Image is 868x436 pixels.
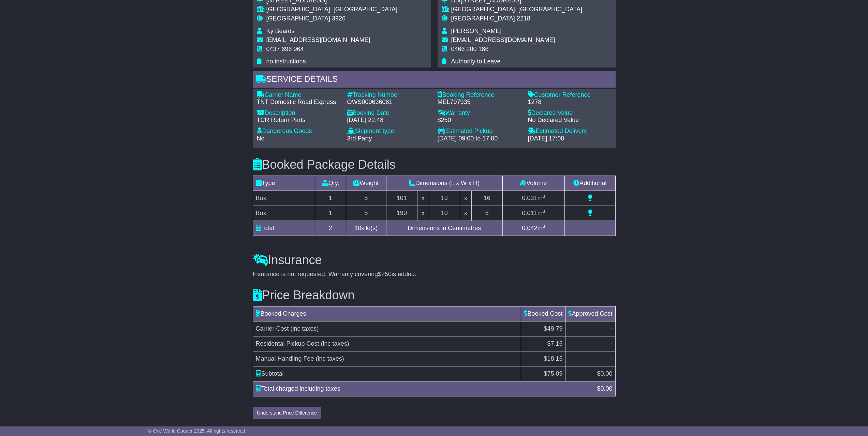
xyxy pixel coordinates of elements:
span: 0.011 [522,210,538,216]
td: Booked Charges [253,306,521,321]
td: 6 [471,206,502,221]
td: 16 [471,191,502,206]
div: TCR Return Parts [257,117,340,124]
div: Customer Reference [528,91,612,99]
td: Weight [346,176,386,191]
div: Tracking Number [347,91,431,99]
span: 0.00 [600,385,612,392]
span: 3rd Party [347,135,372,142]
span: 0.031 [522,195,538,201]
span: - [610,325,613,332]
span: $7.15 [547,340,562,347]
div: Description [257,109,340,117]
span: [GEOGRAPHIC_DATA] [266,15,330,22]
span: No [257,135,265,142]
button: Understand Price Difference [253,407,322,419]
span: (inc taxes) [316,355,344,362]
div: Shipment type [347,127,431,135]
span: $18.15 [544,355,562,362]
td: Subtotal [253,366,521,381]
h3: Booked Package Details [253,158,616,171]
span: 3926 [332,15,345,22]
td: 1 [315,191,346,206]
span: no instructions [266,58,306,65]
td: x [460,206,471,221]
td: Additional [564,176,615,191]
td: $ [565,366,615,381]
div: MEL797935 [438,99,521,106]
span: Residental Pickup Cost [256,340,319,347]
span: - [610,355,613,362]
div: Estimated Delivery [528,127,612,135]
span: Manual Handling Fee [256,355,314,362]
div: Insurance is not requested. Warranty covering is added. [253,271,616,278]
span: 10 [354,225,361,231]
div: [DATE] 22:48 [347,117,431,124]
td: x [417,191,429,206]
div: OWS000636061 [347,99,431,106]
span: (inc taxes) [321,340,349,347]
td: m [502,206,564,221]
td: 19 [429,191,460,206]
span: $250 [378,271,392,277]
td: 190 [386,206,417,221]
div: Dangerous Goods [257,127,340,135]
td: 1 [315,206,346,221]
div: $ [593,384,616,393]
td: m [502,221,564,236]
span: - [610,340,613,347]
span: 0437 696 964 [266,46,304,52]
span: (inc taxes) [291,325,319,332]
td: 5 [346,191,386,206]
td: Volume [502,176,564,191]
td: Box [253,206,315,221]
span: 2218 [517,15,530,22]
div: [GEOGRAPHIC_DATA], [GEOGRAPHIC_DATA] [266,6,398,13]
td: Approved Cost [565,306,615,321]
div: $250 [438,117,521,124]
span: Carrier Cost [256,325,289,332]
span: [PERSON_NAME] [451,28,502,34]
div: Booking Date [347,109,431,117]
div: TNT Domestic Road Express [257,99,340,106]
td: m [502,191,564,206]
span: Ky Beards [266,28,295,34]
td: Total [253,221,315,236]
div: [GEOGRAPHIC_DATA], [GEOGRAPHIC_DATA] [451,6,583,13]
td: Type [253,176,315,191]
div: 1278 [528,99,612,106]
td: Box [253,191,315,206]
td: x [460,191,471,206]
td: Dimensions (L x W x H) [386,176,502,191]
td: Dimensions in Centimetres [386,221,502,236]
div: [DATE] 09:00 to 17:00 [438,135,521,142]
td: 5 [346,206,386,221]
div: Total charged including taxes [252,384,594,393]
span: 0.00 [600,370,612,377]
h3: Price Breakdown [253,288,616,302]
td: 101 [386,191,417,206]
span: $49.79 [544,325,562,332]
td: 2 [315,221,346,236]
td: Qty. [315,176,346,191]
div: [DATE] 17:00 [528,135,612,142]
span: 0.042 [522,225,538,231]
sup: 3 [543,224,545,229]
span: [EMAIL_ADDRESS][DOMAIN_NAME] [451,36,555,43]
span: [EMAIL_ADDRESS][DOMAIN_NAME] [266,36,370,43]
td: Booked Cost [521,306,565,321]
span: 0466 200 186 [451,46,489,52]
div: Carrier Name [257,91,340,99]
div: Warranty [438,109,521,117]
td: $ [521,366,565,381]
td: x [417,206,429,221]
div: No Declared Value [528,117,612,124]
span: [GEOGRAPHIC_DATA] [451,15,515,22]
span: © One World Courier 2025. All rights reserved. [148,428,247,434]
div: Booking Reference [438,91,521,99]
div: Service Details [253,71,616,89]
h3: Insurance [253,253,616,267]
span: 75.09 [547,370,562,377]
div: Estimated Pickup [438,127,521,135]
td: 10 [429,206,460,221]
